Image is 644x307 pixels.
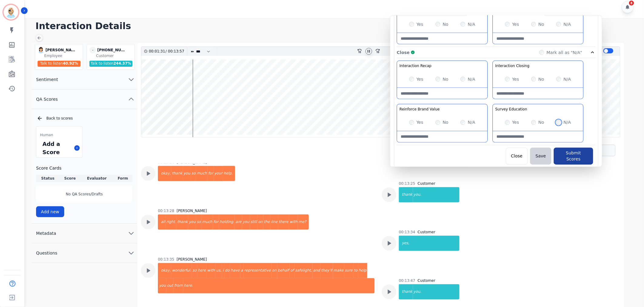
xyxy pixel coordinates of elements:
label: N/A [563,76,571,82]
div: much [202,214,213,230]
div: [PERSON_NAME] [177,208,207,213]
div: here. [183,278,375,293]
h3: Score Cards [36,165,132,171]
div: do [224,263,230,278]
div: okay, [158,166,171,181]
div: me? [298,214,309,230]
svg: chevron down [128,230,135,237]
div: us, [215,263,222,278]
div: your [214,166,223,181]
div: Talk to listen [38,61,81,67]
span: Metadata [31,230,61,236]
button: Add new [36,206,64,217]
button: Metadata chevron down [31,224,137,243]
div: thank [399,187,413,202]
div: Customer [418,230,435,234]
h1: Interaction Details [35,21,638,32]
div: help [358,263,367,278]
label: N/A [563,21,571,27]
div: for [208,166,214,181]
div: you [183,166,191,181]
div: so [191,166,196,181]
div: Talk to listen [89,61,132,67]
div: have [230,263,240,278]
div: holding. [219,214,235,230]
h3: Interaction Closing [495,63,529,68]
label: No [538,21,544,27]
div: thank [177,214,188,230]
div: all [158,214,166,230]
div: out [166,278,174,293]
div: [PERSON_NAME] [45,47,76,53]
button: Close [506,148,528,165]
div: much [196,166,208,181]
button: Save [530,148,551,165]
div: okay, [158,263,171,278]
div: you. [413,187,460,202]
label: No [538,76,544,82]
label: No [442,120,448,126]
button: Submit Scores [554,148,593,165]
th: Form [113,175,132,182]
p: Close [397,49,410,56]
th: Status [36,175,59,182]
div: you. [413,284,460,299]
button: Sentiment chevron down [31,70,137,89]
div: for [213,214,219,230]
label: N/A [563,120,571,126]
h3: Interaction Recap [399,63,432,68]
div: [PHONE_NUMBER] [97,47,128,53]
div: a [240,263,244,278]
div: yes, [399,236,459,251]
div: Customer [96,53,133,58]
span: Questions [31,250,62,256]
div: you [158,278,166,293]
div: thank [399,284,413,299]
div: 00:13:47 [399,278,415,283]
div: so [192,263,197,278]
div: help. [223,166,235,181]
label: No [538,120,544,126]
div: Customer [418,181,435,186]
div: sure [344,263,353,278]
label: Yes [512,120,519,126]
div: on [258,214,263,230]
label: Mark all as "N/A" [546,49,582,56]
svg: chevron down [128,249,135,257]
h3: Survey Education [495,107,527,112]
div: wonderful. [171,263,192,278]
div: here [197,263,207,278]
div: to [353,263,358,278]
div: with [207,263,215,278]
label: N/A [468,21,475,27]
div: i [222,263,224,278]
div: 00:13:35 [158,257,174,262]
div: Add a Score [41,139,72,157]
div: you [188,214,196,230]
div: of [290,263,295,278]
span: Sentiment [31,76,63,83]
button: Questions chevron down [31,243,137,263]
span: 244.37 % [113,61,131,66]
label: Yes [416,21,423,27]
img: Bordered avatar [4,5,18,19]
div: representative [244,263,272,278]
div: thank [171,166,183,181]
span: Human [40,133,53,137]
div: 00:13:57 [167,47,183,56]
span: - [89,47,96,53]
svg: chevron down [128,76,135,83]
div: No QA Scores/Drafts [36,186,132,203]
button: QA Scores chevron up [31,89,137,109]
div: 00:13:25 [399,181,415,186]
label: N/A [468,120,475,126]
span: 40.92 % [63,61,78,66]
div: with [289,214,298,230]
div: 00:13:28 [158,208,174,213]
div: the [263,214,271,230]
div: on [272,263,277,278]
div: you [242,214,250,230]
div: from [174,278,183,293]
label: No [442,76,448,82]
div: [PERSON_NAME] [177,257,207,262]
